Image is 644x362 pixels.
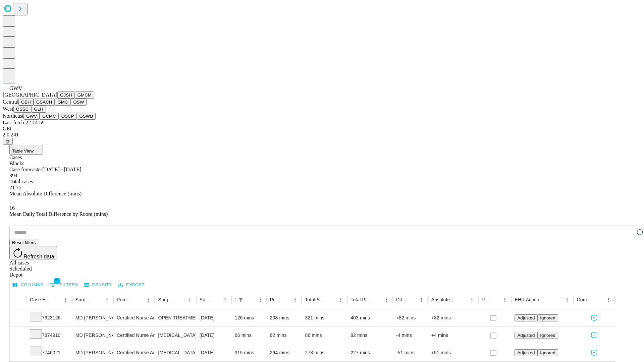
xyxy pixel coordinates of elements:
[30,309,69,326] div: 7923126
[517,333,535,338] span: Adjusted
[30,344,69,361] div: 7746021
[59,113,77,120] button: OSCP
[235,344,263,361] div: 315 mins
[515,297,539,302] div: EHR Action
[9,239,38,246] button: Reset filters
[9,173,17,178] span: 394
[117,344,151,361] div: Certified Nurse Anesthetist
[23,113,40,120] button: GWV
[3,99,18,105] span: Central
[71,99,87,106] button: OSW
[3,138,13,145] button: @
[305,327,344,344] div: 86 mins
[3,113,23,119] span: Northeast
[75,309,110,326] div: MD [PERSON_NAME] [PERSON_NAME] Md
[351,297,372,302] div: Total Predicted Duration
[185,295,195,304] button: Menu
[246,295,256,304] button: Sort
[117,327,151,344] div: Certified Nurse Anesthetist
[42,167,81,172] span: [DATE] - [DATE]
[5,139,10,144] span: @
[431,309,475,326] div: +82 mins
[540,295,549,304] button: Sort
[54,278,60,284] span: 1
[236,295,246,304] button: Show filters
[9,205,15,211] span: 16
[431,297,457,302] div: Absolute Difference
[396,344,425,361] div: -51 mins
[83,280,114,290] button: Density
[517,315,535,320] span: Adjusted
[417,295,426,304] button: Menu
[336,295,345,304] button: Menu
[40,113,59,120] button: GCMC
[200,327,228,344] div: [DATE]
[31,106,46,113] button: GLH
[158,327,193,344] div: [MEDICAL_DATA] PLACEMENT [MEDICAL_DATA]
[270,344,299,361] div: 264 mins
[117,297,133,302] div: Primary Service
[9,246,57,259] button: Refresh data
[9,191,82,196] span: Mean Absolute Difference (mins)
[458,295,467,304] button: Sort
[9,185,21,190] span: 21.75
[13,347,23,359] button: Expand
[3,92,57,98] span: [GEOGRAPHIC_DATA]
[235,327,263,344] div: 66 mins
[75,344,110,361] div: MD [PERSON_NAME] [PERSON_NAME] Md
[537,314,558,321] button: Ignored
[116,280,146,290] button: Export
[30,297,51,302] div: Case Epic Id
[158,297,175,302] div: Surgery Name
[9,179,33,184] span: Total cases
[290,295,300,304] button: Menu
[491,295,500,304] button: Sort
[9,85,22,91] span: GWV
[235,297,235,302] div: Scheduled In Room Duration
[9,167,42,172] span: Case forecaster
[158,344,193,361] div: [MEDICAL_DATA] COMPLEX INTRACRANIAL ANUERYSM CAROTID CIRCULATION
[236,295,246,304] div: 1 active filter
[77,113,96,120] button: GSWB
[351,327,389,344] div: 82 mins
[117,309,151,326] div: Certified Nurse Anesthetist
[305,297,326,302] div: Total Scheduled Duration
[256,295,265,304] button: Menu
[30,327,69,344] div: 7874910
[467,295,477,304] button: Menu
[158,309,193,326] div: OPEN TREATMENT ANTERIOR PELVIC RING FRACTURE
[515,332,537,339] button: Adjusted
[3,120,45,125] span: Last fetch: 22:14:59
[144,295,153,304] button: Menu
[220,295,230,304] button: Menu
[57,92,75,99] button: GJSH
[34,99,55,106] button: GSACH
[13,330,23,342] button: Expand
[408,295,417,304] button: Sort
[52,295,61,304] button: Sort
[431,327,475,344] div: +4 mins
[327,295,336,304] button: Sort
[540,333,555,338] span: Ignored
[200,309,228,326] div: [DATE]
[577,297,594,302] div: Comments
[75,297,92,302] div: Surgeon Name
[351,344,389,361] div: 227 mins
[61,295,70,304] button: Menu
[431,344,475,361] div: +51 mins
[515,349,537,356] button: Adjusted
[604,295,613,304] button: Menu
[93,295,102,304] button: Sort
[270,309,299,326] div: 208 mins
[48,280,80,290] button: Show filters
[515,314,537,321] button: Adjusted
[9,211,108,217] span: Mean Daily Total Difference by Room (mins)
[270,327,299,344] div: 62 mins
[537,349,558,356] button: Ignored
[517,350,535,355] span: Adjusted
[211,295,220,304] button: Sort
[13,106,32,113] button: OSSC
[281,295,290,304] button: Sort
[396,297,407,302] div: Difference
[270,297,281,302] div: Predicted In Room Duration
